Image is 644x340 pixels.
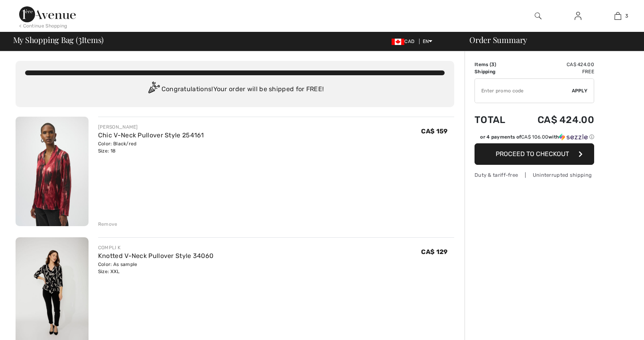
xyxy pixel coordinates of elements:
[491,62,494,67] span: 3
[146,82,161,98] img: Congratulation2.svg
[598,11,637,21] a: 3
[98,140,204,154] div: Color: Black/red Size: 18
[575,11,581,21] img: My Info
[392,39,418,44] span: CAD
[480,133,594,141] div: or 4 payments of with
[460,36,639,44] div: Order Summary
[475,79,572,103] input: Promo code
[98,123,204,131] div: [PERSON_NAME]
[625,12,628,20] span: 3
[517,61,594,68] td: CA$ 424.00
[475,106,517,133] td: Total
[98,252,214,260] a: Knotted V-Neck Pullover Style 34060
[16,117,89,226] img: Chic V-Neck Pullover Style 254161
[572,87,588,94] span: Apply
[25,82,445,98] div: Congratulations! Your order will be shipped for FREE!
[568,11,588,21] a: Sign In
[517,68,594,75] td: Free
[421,127,447,135] span: CA$ 159
[614,11,621,21] img: My Bag
[475,143,594,165] button: Proceed to Checkout
[475,133,594,143] div: or 4 payments ofCA$ 106.00withSezzle Click to learn more about Sezzle
[496,150,569,158] span: Proceed to Checkout
[475,61,517,68] td: Items ( )
[559,133,588,141] img: Sezzle
[421,248,447,256] span: CA$ 129
[517,106,594,133] td: CA$ 424.00
[98,131,204,139] a: Chic V-Neck Pullover Style 254161
[475,171,594,179] div: Duty & tariff-free | Uninterrupted shipping
[521,134,548,140] span: CA$ 106.00
[19,6,76,22] img: 1ère Avenue
[535,11,542,21] img: search the website
[475,68,517,75] td: Shipping
[13,36,104,44] span: My Shopping Bag ( Items)
[98,244,214,251] div: COMPLI K
[19,22,67,29] div: < Continue Shopping
[392,39,404,45] img: Canadian Dollar
[423,39,433,44] span: EN
[78,34,82,44] span: 3
[98,261,214,275] div: Color: As sample Size: XXL
[98,221,118,228] div: Remove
